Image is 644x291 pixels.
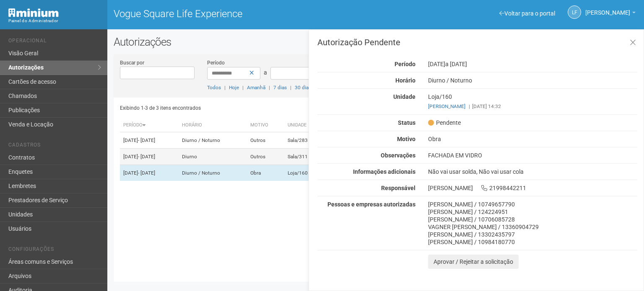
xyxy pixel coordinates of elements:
[568,5,581,19] a: LF
[393,93,415,100] strong: Unidade
[428,216,637,223] div: [PERSON_NAME] / 10706085728
[428,119,461,126] span: Pendente
[428,103,465,109] a: [PERSON_NAME]
[422,77,644,84] div: Diurno / Noturno
[395,77,415,84] strong: Horário
[428,208,637,216] div: [PERSON_NAME] / 124224951
[422,135,644,143] div: Obra
[428,103,637,110] div: [DATE] 14:32
[469,103,470,109] span: |
[8,8,59,17] img: Minium
[290,85,291,90] span: |
[445,61,467,67] span: a [DATE]
[247,132,285,149] td: Outros
[179,132,247,149] td: Diurno / Noturno
[317,38,637,46] h3: Autorização Pendente
[422,184,644,192] div: [PERSON_NAME] 21998442211
[138,170,155,176] span: - [DATE]
[422,60,644,68] div: [DATE]
[229,85,239,90] a: Hoje
[247,85,265,90] a: Amanhã
[422,93,644,110] div: Loja/160
[120,132,179,149] td: [DATE]
[585,1,630,16] span: Letícia Florim
[207,85,221,90] a: Todos
[138,154,155,160] span: - [DATE]
[179,165,247,181] td: Diurno / Noturno
[499,10,555,17] a: Voltar para o portal
[284,149,325,165] td: Sala/311
[247,165,285,181] td: Obra
[8,142,101,151] li: Cadastros
[428,255,519,269] button: Aprovar / Rejeitar a solicitação
[397,136,415,142] strong: Motivo
[428,231,637,238] div: [PERSON_NAME] / 13302435797
[395,61,415,67] strong: Período
[284,132,325,149] td: Sala/283
[381,152,415,159] strong: Observações
[264,69,267,76] span: a
[242,85,244,90] span: |
[428,201,637,208] div: [PERSON_NAME] / 10749657790
[138,137,155,143] span: - [DATE]
[353,168,415,175] strong: Informações adicionais
[247,149,285,165] td: Outros
[273,85,287,90] a: 7 dias
[120,149,179,165] td: [DATE]
[295,85,311,90] a: 30 dias
[428,223,637,231] div: VAGNER [PERSON_NAME] / 13360904729
[247,118,285,132] th: Motivo
[8,246,101,255] li: Configurações
[120,165,179,181] td: [DATE]
[8,38,101,46] li: Operacional
[284,165,325,181] td: Loja/160
[179,118,247,132] th: Horário
[8,17,101,25] div: Painel do Administrador
[179,149,247,165] td: Diurno
[381,185,415,191] strong: Responsável
[585,10,636,17] a: [PERSON_NAME]
[422,152,644,159] div: FACHADA EM VIDRO
[422,168,644,175] div: Não vai usar solda, Não vai usar cola
[428,238,637,246] div: [PERSON_NAME] / 10984180770
[224,85,226,90] span: |
[398,119,415,126] strong: Status
[327,201,415,208] strong: Pessoas e empresas autorizadas
[120,118,179,132] th: Período
[114,36,638,48] h2: Autorizações
[120,59,144,67] label: Buscar por
[120,102,374,114] div: Exibindo 1-3 de 3 itens encontrados
[284,118,325,132] th: Unidade
[114,8,369,19] h1: Vogue Square Life Experience
[269,85,270,90] span: |
[207,59,225,67] label: Período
